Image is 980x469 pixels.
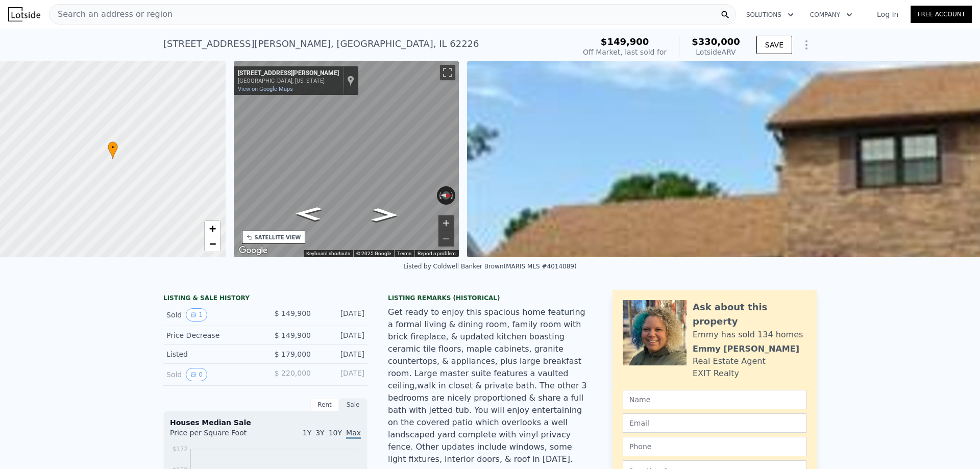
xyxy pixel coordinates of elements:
[319,349,364,359] div: [DATE]
[339,398,367,411] div: Sale
[306,250,350,257] button: Keyboard shortcuts
[275,331,311,339] span: $ 149,900
[234,61,459,257] div: Street View
[692,47,740,57] div: Lotside ARV
[8,7,40,21] img: Lotside
[623,437,806,456] input: Phone
[236,244,270,257] img: Google
[319,368,364,381] div: [DATE]
[238,69,339,78] div: [STREET_ADDRESS][PERSON_NAME]
[255,234,301,241] div: SATELLITE VIEW
[166,308,257,322] div: Sold
[319,308,364,322] div: [DATE]
[438,215,454,231] button: Zoom in
[163,294,367,304] div: LISTING & SALE HISTORY
[209,222,215,235] span: +
[319,330,364,340] div: [DATE]
[346,429,361,439] span: Max
[623,390,806,409] input: Name
[397,251,411,256] a: Terms (opens in new tab)
[275,369,311,377] span: $ 220,000
[275,350,311,358] span: $ 179,000
[756,36,792,54] button: SAVE
[163,37,479,51] div: [STREET_ADDRESS][PERSON_NAME] , [GEOGRAPHIC_DATA] , IL 62226
[360,205,409,225] path: Go North, Bourdelais Dr
[50,8,173,20] span: Search an address or region
[388,294,592,302] div: Listing Remarks (Historical)
[693,355,766,367] div: Real Estate Agent
[238,86,293,92] a: View on Google Maps
[166,368,257,381] div: Sold
[693,343,799,355] div: Emmy [PERSON_NAME]
[738,6,802,24] button: Solutions
[692,36,740,47] span: $330,000
[418,251,456,256] a: Report a problem
[388,306,592,465] div: Get ready to enjoy this spacious home featuring a formal living & dining room, family room with b...
[329,429,342,437] span: 10Y
[310,398,339,411] div: Rent
[170,417,361,428] div: Houses Median Sale
[236,244,270,257] a: Open this area in Google Maps (opens a new window)
[438,231,454,246] button: Zoom out
[166,349,257,359] div: Listed
[796,35,817,55] button: Show Options
[186,368,207,381] button: View historical data
[693,300,806,329] div: Ask about this property
[450,186,456,205] button: Rotate clockwise
[356,251,391,256] span: © 2025 Google
[170,428,265,444] div: Price per Square Foot
[865,9,911,19] a: Log In
[623,413,806,433] input: Email
[911,6,972,23] a: Free Account
[166,330,257,340] div: Price Decrease
[403,263,576,270] div: Listed by Coldwell Banker Brown (MARIS MLS #4014089)
[347,75,354,86] a: Show location on map
[601,36,649,47] span: $149,900
[437,186,443,205] button: Rotate counterclockwise
[315,429,324,437] span: 3Y
[108,143,118,152] span: •
[275,309,311,317] span: $ 149,900
[172,446,188,453] tspan: $172
[234,61,459,257] div: Map
[238,78,339,84] div: [GEOGRAPHIC_DATA], [US_STATE]
[802,6,861,24] button: Company
[440,65,455,80] button: Toggle fullscreen view
[284,204,333,224] path: Go South, Bourdelais Dr
[209,237,215,250] span: −
[108,141,118,159] div: •
[205,236,220,252] a: Zoom out
[693,367,739,380] div: EXIT Realty
[437,191,456,200] button: Reset the view
[205,221,220,236] a: Zoom in
[186,308,207,322] button: View historical data
[303,429,311,437] span: 1Y
[693,329,803,341] div: Emmy has sold 134 homes
[583,47,667,57] div: Off Market, last sold for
